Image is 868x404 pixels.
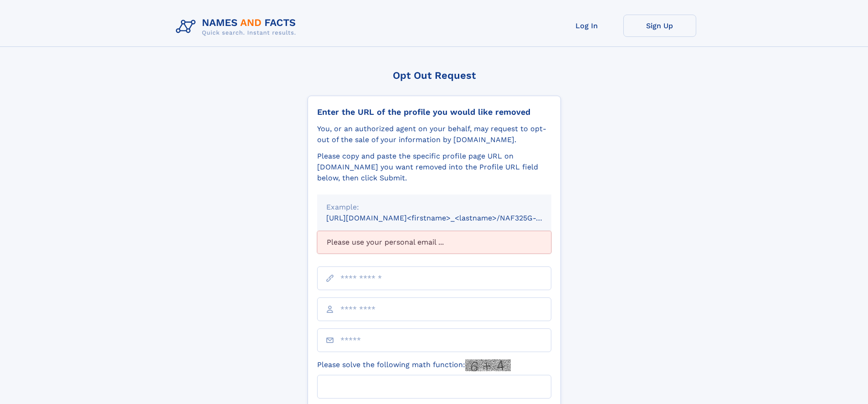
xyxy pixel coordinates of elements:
div: You, or an authorized agent on your behalf, may request to opt-out of the sale of your informatio... [317,123,551,145]
div: Please copy and paste the specific profile page URL on [DOMAIN_NAME] you want removed into the Pr... [317,151,551,184]
a: Sign Up [623,15,696,37]
a: Log In [550,15,623,37]
small: [URL][DOMAIN_NAME]<firstname>_<lastname>/NAF325G-xxxxxxxx [326,214,569,222]
label: Please solve the following math function: [317,359,511,371]
div: Opt Out Request [308,70,561,81]
div: Please use your personal email ... [317,231,551,254]
img: Logo Names and Facts [172,15,303,39]
div: Example: [326,202,542,213]
div: Enter the URL of the profile you would like removed [317,107,551,117]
